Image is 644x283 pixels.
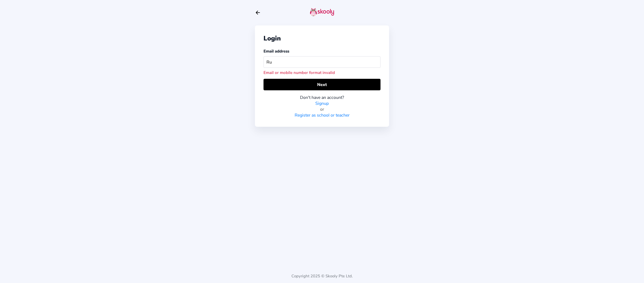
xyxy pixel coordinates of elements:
[310,8,334,16] img: skooly-logo.png
[255,10,261,16] button: arrow back outline
[264,70,380,75] div: Email or mobile number format invalid
[315,100,329,106] a: Signup
[295,112,350,118] a: Register as school or teacher
[264,95,380,100] div: Don't have an account?
[264,56,380,68] input: Your email address
[264,79,380,90] button: Next
[264,106,380,112] div: or
[264,34,380,43] div: Login
[264,49,289,54] label: Email address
